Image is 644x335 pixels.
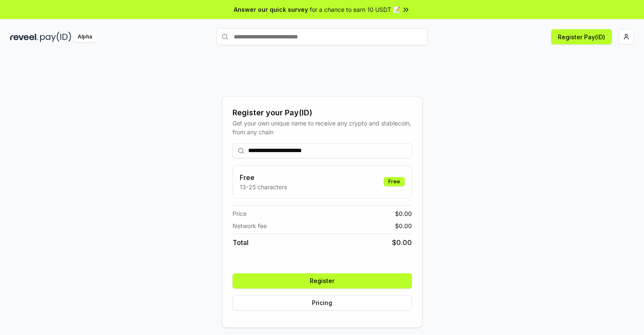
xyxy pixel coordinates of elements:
[233,295,412,310] button: Pricing
[10,32,38,42] img: reveel_dark
[395,209,412,218] span: $ 0.00
[233,209,246,218] span: Price
[73,32,97,42] div: Alpha
[233,273,412,289] button: Register
[310,5,400,14] span: for a chance to earn 10 USDT 📝
[233,107,412,119] div: Register your Pay(ID)
[392,237,412,248] span: $ 0.00
[240,172,287,182] h3: Free
[40,32,71,42] img: pay_id
[233,237,249,248] span: Total
[234,5,308,14] span: Answer our quick survey
[384,177,405,186] div: Free
[233,119,412,136] div: Get your own unique name to receive any crypto and stablecoin, from any chain
[395,221,412,230] span: $ 0.00
[551,29,612,44] button: Register Pay(ID)
[233,221,267,230] span: Network fee
[240,182,287,191] p: 13-25 characters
